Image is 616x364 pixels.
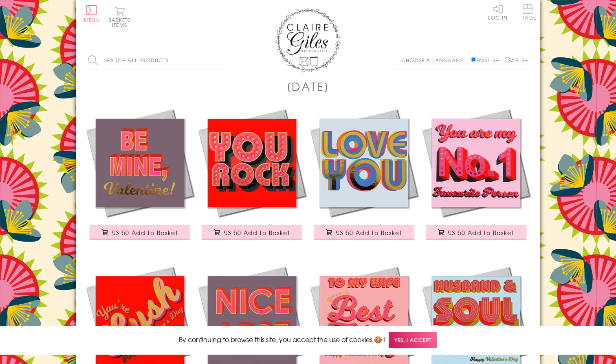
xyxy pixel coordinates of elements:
[218,51,227,70] input: Search
[90,225,191,240] button: £3.50 Add to Basket
[314,225,415,240] button: £3.50 Add to Basket
[519,4,536,22] a: Trade
[471,57,503,64] label: English
[84,107,196,248] a: Valentine's Day Card, Be Mine, text foiled in shiny gold £3.50 Add to Basket
[308,107,420,219] img: Valentine's Day Card, Love You, text foiled in shiny gold
[275,8,341,72] img: Claire Giles Greetings Cards
[426,225,527,240] button: £3.50 Add to Basket
[224,229,290,237] span: £3.50 Add to Basket
[505,57,528,64] label: Welsh
[420,107,532,219] img: Valentine's Day Card, No. 1, text foiled in shiny gold
[336,229,402,237] span: £3.50 Add to Basket
[448,229,514,237] span: £3.50 Add to Basket
[420,107,532,248] a: Valentine's Day Card, No. 1, text foiled in shiny gold £3.50 Add to Basket
[196,107,308,219] img: Valentine's Day Card, You Rock, text foiled in shiny gold
[112,229,178,237] span: £3.50 Add to Basket
[84,16,100,24] span: Menu
[202,225,303,240] button: £3.50 Add to Basket
[389,332,437,348] span: Yes, I accept
[196,107,308,248] a: Valentine's Day Card, You Rock, text foiled in shiny gold £3.50 Add to Basket
[84,5,100,22] button: Menu
[108,7,131,27] button: Basket0 items
[84,107,196,219] img: Valentine's Day Card, Be Mine, text foiled in shiny gold
[308,107,420,248] a: Valentine's Day Card, Love You, text foiled in shiny gold £3.50 Add to Basket
[401,57,469,64] p: Choose a language:
[84,51,227,70] input: Search all products
[112,16,131,28] span: 0 items
[488,4,508,20] a: Log In
[505,57,510,62] input: Welsh
[519,4,536,20] span: Trade
[287,78,330,95] h1: [DATE]
[471,57,476,62] input: English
